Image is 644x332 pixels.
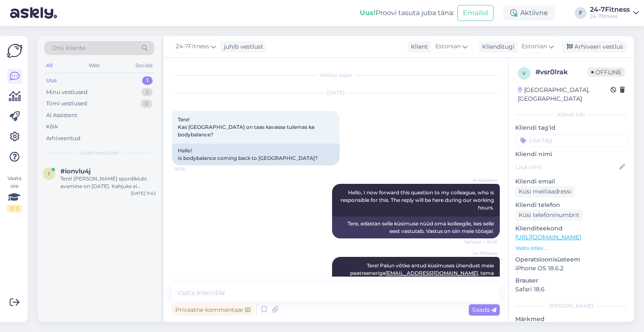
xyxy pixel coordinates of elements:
input: Lisa tag [515,134,627,146]
div: Proovi tasuta juba täna: [360,8,454,18]
div: 0 [140,99,153,108]
div: AI Assistent [46,111,77,120]
div: Socials [134,60,154,71]
span: Tere! Kas [GEOGRAPHIC_DATA] on taas kavasse tulemas ka bodybalance? [178,116,316,138]
span: Saada [472,306,496,314]
div: 24-7fitness [590,13,630,20]
span: Tere! Palun võtke antud küsimuses ühendust meie peatreeneriga , tema oskab Teile anda õige vastuse. [350,262,495,284]
div: 2 / 3 [7,205,22,212]
span: Offline [588,68,625,77]
a: [EMAIL_ADDRESS][DOMAIN_NAME] [385,270,478,276]
img: Askly Logo [7,43,23,59]
div: [DATE] 11:42 [131,190,156,196]
p: Kliendi tag'id [515,123,627,132]
div: Küsi telefoninumbrit [515,209,583,221]
div: Minu vestlused [46,88,88,97]
span: v [522,70,526,76]
span: AI Assistent [466,177,497,183]
div: Vestlus algas [172,71,500,79]
div: # vsr0lrak [535,67,588,77]
a: 24-7Fitness24-7fitness [590,6,639,20]
div: F [575,7,587,19]
span: Estonian [435,42,461,51]
p: iPhone OS 18.6.2 [515,264,627,273]
div: Vaata siia [7,175,22,212]
span: Hello, I now forward this question to my colleague, who is responsible for this. The reply will b... [340,189,495,211]
div: 3 [141,88,153,97]
p: Vaata edasi ... [515,244,627,252]
b: Uus! [360,9,376,17]
span: 10:26 [174,166,206,172]
span: i [48,170,50,177]
div: Klient [408,42,428,51]
div: Küsi meiliaadressi [515,186,575,197]
div: Tiimi vestlused [46,99,87,108]
button: Emailid [457,5,493,21]
div: [PERSON_NAME] [515,302,627,310]
p: Kliendi telefon [515,201,627,209]
div: Arhiveeri vestlus [562,41,626,52]
span: Otsi kliente [52,44,86,52]
p: Brauser [515,276,627,285]
div: Hello! Is bodybalance coming back to [GEOGRAPHIC_DATA]? [172,144,340,165]
span: #ionvlu4j [60,167,91,175]
span: 24-7Fitness [466,250,497,256]
p: Kliendi nimi [515,150,627,159]
p: Safari 18.6 [515,285,627,294]
span: Uued vestlused [80,149,119,157]
div: Uus [46,76,57,85]
p: Operatsioonisüsteem [515,255,627,264]
div: 24-7Fitness [590,6,630,13]
p: Klienditeekond [515,224,627,233]
div: Kliendi info [515,111,627,118]
div: Kõik [46,123,58,131]
span: Nähtud ✓ 10:26 [465,239,497,245]
div: Arhiveeritud [46,134,80,143]
p: Kliendi email [515,177,627,186]
div: Privaatne kommentaar [172,304,254,316]
p: Märkmed [515,315,627,324]
div: Tere! [PERSON_NAME] spordiklubi avamine on [DATE]. Kahjuks ei [PERSON_NAME] veel infot selle koht... [60,175,156,190]
span: 24-7Fitness [176,42,209,51]
div: Web [87,60,101,71]
div: Klienditugi [479,42,514,51]
a: [URL][DOMAIN_NAME] [515,233,581,241]
div: [GEOGRAPHIC_DATA], [GEOGRAPHIC_DATA] [518,86,610,103]
div: Tere, edastan selle küsimuse nüüd oma kolleegile, kes selle eest vastutab. Vastus on siin meie tö... [332,217,500,238]
div: 1 [142,76,153,85]
div: juhib vestlust [221,42,263,51]
span: Estonian [522,42,547,51]
div: All [44,60,54,71]
div: [DATE] [172,89,500,97]
div: Aktiivne [504,5,555,21]
input: Lisa nimi [516,162,618,172]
